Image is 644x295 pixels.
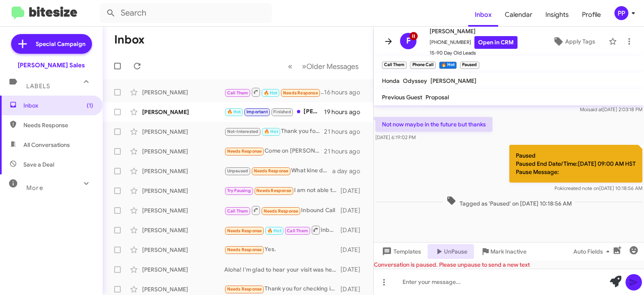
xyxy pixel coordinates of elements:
div: Yes. [224,245,340,254]
input: Search [99,3,272,23]
p: Not now maybe in the future but thanks [375,117,492,132]
div: What kine deals? [224,166,332,176]
span: Save a Deal [23,160,54,169]
span: Tagged as 'Paused' on [DATE] 10:18:56 AM [443,196,575,208]
div: [DATE] [340,187,367,195]
div: [DATE] [340,246,367,254]
span: Unpaused [227,168,248,174]
div: [PERSON_NAME] [142,128,224,136]
span: [PHONE_NUMBER] [430,36,517,49]
div: 21 hours ago [324,147,367,156]
div: Aloha! I'm glad to hear your visit was helpful. When you're ready, feel free to reach out to sche... [224,265,340,274]
span: Honda [382,77,400,85]
button: Auto Fields [567,244,619,259]
span: 🔥 Hot [267,228,281,233]
div: [PERSON_NAME] [142,88,224,96]
span: Needs Response [227,247,262,252]
button: Apply Tags [542,34,605,49]
div: [PERSON_NAME] [142,147,224,156]
div: [PERSON_NAME] [224,107,324,117]
div: Inbound Call [224,225,340,235]
span: » [302,61,306,71]
button: PP [607,6,635,20]
span: Older Messages [306,62,359,71]
span: « [288,61,292,71]
span: Needs Response [227,286,262,292]
div: [PERSON_NAME] [142,226,224,234]
span: Moi [DATE] 2:03:18 PM [580,106,642,112]
div: [PERSON_NAME] [142,167,224,175]
a: Special Campaign [11,34,92,54]
button: Templates [374,244,428,259]
small: Paused [460,62,479,69]
span: created note on [564,185,599,191]
div: 16 hours ago [324,88,367,96]
span: Labels [26,82,50,90]
span: 🔥 Hot [264,90,278,96]
button: Mark Inactive [474,244,533,259]
span: Call Them [227,208,248,214]
button: Previous [283,58,297,75]
div: [PERSON_NAME] [142,246,224,254]
span: Try Pausing [227,188,251,193]
span: All Conversations [23,141,70,149]
small: Call Them [382,62,407,69]
span: [PERSON_NAME] [430,77,476,85]
span: Previous Guest [382,94,422,101]
span: Needs Response [227,149,262,154]
span: Needs Response [227,228,262,233]
div: Come on [PERSON_NAME]! You talked a good game about [PERSON_NAME] and being there for the custome... [224,146,324,156]
nav: Page navigation example [283,58,363,75]
div: 21 hours ago [324,128,367,136]
div: [PERSON_NAME] [142,187,224,195]
span: Needs Response [264,208,299,214]
span: Finished [273,109,291,114]
span: Mark Inactive [490,244,527,259]
span: Auto Fields [573,244,613,259]
span: Needs Response [23,121,93,129]
div: Inbound Call [224,205,340,215]
span: UnPause [444,244,467,259]
button: UnPause [428,244,474,259]
div: 19 hours ago [324,108,367,116]
button: Next [297,58,363,75]
span: More [26,184,43,192]
div: [PERSON_NAME] [142,265,224,274]
span: Not-Interested [227,129,259,134]
span: Needs Response [283,90,318,96]
div: [DATE] [340,285,367,293]
span: Proposal [425,94,449,101]
span: 🔥 Hot [264,129,278,134]
h1: Inbox [114,33,145,46]
a: Insights [539,3,575,27]
a: Inbox [468,3,498,27]
div: [PERSON_NAME] Sales [18,61,85,69]
span: Call Them [227,90,248,96]
div: [PERSON_NAME] [142,206,224,215]
span: Important [246,109,268,114]
span: Needs Response [256,188,291,193]
div: I am not able to come [DATE]. I have a pretty busy week. I can let you know when I am free [224,186,340,195]
span: 🔥 Hot [227,109,241,114]
span: said at [588,106,603,112]
span: [PERSON_NAME] [430,26,517,36]
span: Templates [380,244,421,259]
a: Calendar [498,3,539,27]
small: Phone Call [410,62,435,69]
div: [DATE] [340,265,367,274]
p: Paused Paused End Date/Time:[DATE] 09:00 AM HST Pause Message: [509,145,642,183]
div: [PERSON_NAME] [142,108,224,116]
div: [PERSON_NAME] [142,285,224,293]
small: 🔥 Hot [439,62,457,69]
div: Conversation is paused. Please unpause to send a new text [374,261,644,269]
span: 15-90 Day Old Leads [430,49,517,57]
div: [DATE] [340,226,367,234]
span: Call Them [287,228,308,233]
span: Needs Response [254,168,289,174]
a: Open in CRM [474,36,517,49]
a: Profile [575,3,607,27]
span: Apply Tags [565,34,595,49]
